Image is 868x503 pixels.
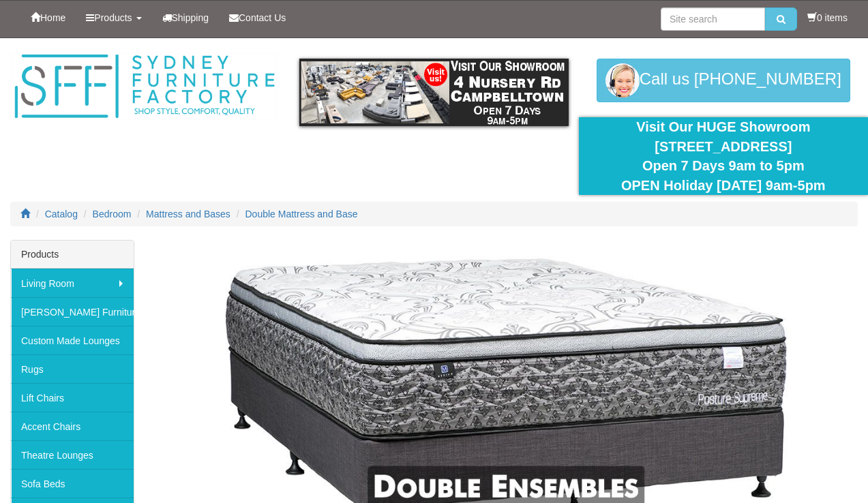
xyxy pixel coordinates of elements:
[20,1,76,35] a: Home
[11,440,134,469] a: Theatre Lounges
[10,52,279,121] img: Sydney Furniture Factory
[152,1,220,35] a: Shipping
[219,1,296,35] a: Contact Us
[661,7,765,31] input: Site search
[245,209,358,219] a: Double Mattress and Base
[807,11,848,25] li: 0 items
[11,269,134,297] a: Living Room
[146,209,230,219] a: Mattress and Bases
[40,12,65,23] span: Home
[93,209,132,219] a: Bedroom
[299,59,568,126] img: showroom.gif
[11,326,134,354] a: Custom Made Lounges
[239,12,286,23] span: Contact Us
[11,412,134,440] a: Accent Chairs
[45,209,78,219] a: Catalog
[11,354,134,383] a: Rugs
[94,12,132,23] span: Products
[172,12,209,23] span: Shipping
[11,469,134,498] a: Sofa Beds
[11,241,134,269] div: Products
[76,1,151,35] a: Products
[11,297,134,326] a: [PERSON_NAME] Furniture
[11,383,134,412] a: Lift Chairs
[589,117,858,195] div: Visit Our HUGE Showroom [STREET_ADDRESS] Open 7 Days 9am to 5pm OPEN Holiday [DATE] 9am-5pm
